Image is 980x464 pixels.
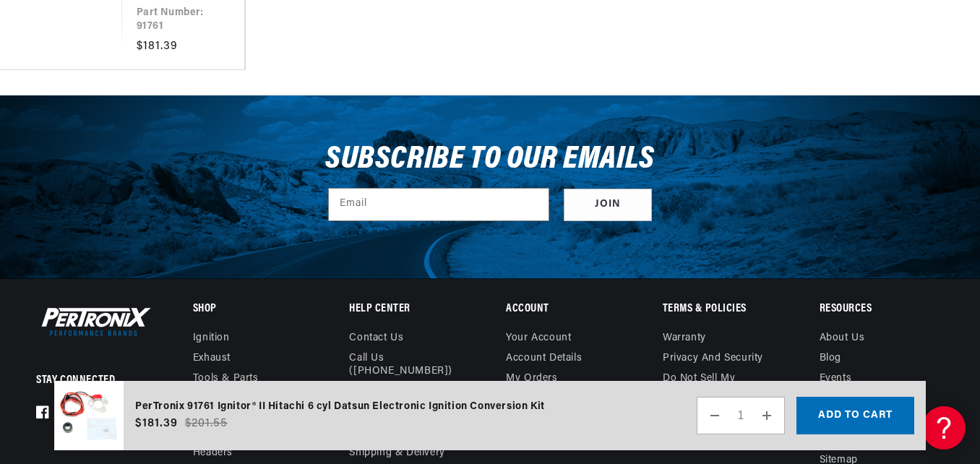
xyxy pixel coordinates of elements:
[349,443,444,463] a: Shipping & Delivery
[36,373,146,388] p: Stay Connected
[36,304,152,339] img: Pertronix
[135,415,178,432] span: $181.39
[54,381,124,451] img: PerTronix 91761 Ignitor® II Hitachi 6 cyl Datsun Electronic Ignition Conversion Kit
[796,397,914,434] button: Add to cart
[506,348,582,369] a: Account details
[820,369,852,389] a: Events
[820,348,841,369] a: Blog
[349,348,463,382] a: Call Us ([PHONE_NUMBER])
[185,415,228,432] s: $201.55
[325,146,655,173] h3: Subscribe to our emails
[506,332,571,348] a: Your account
[193,369,259,389] a: Tools & Parts
[564,189,652,221] button: Subscribe
[506,369,557,389] a: My orders
[820,332,865,348] a: About Us
[135,399,545,415] div: PerTronix 91761 Ignitor® II Hitachi 6 cyl Datsun Electronic Ignition Conversion Kit
[663,369,787,402] a: Do not sell my information
[193,332,230,348] a: Ignition
[329,189,549,220] input: Email
[663,348,763,369] a: Privacy and Security
[349,332,403,348] a: Contact us
[663,332,706,348] a: Warranty
[193,348,231,369] a: Exhaust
